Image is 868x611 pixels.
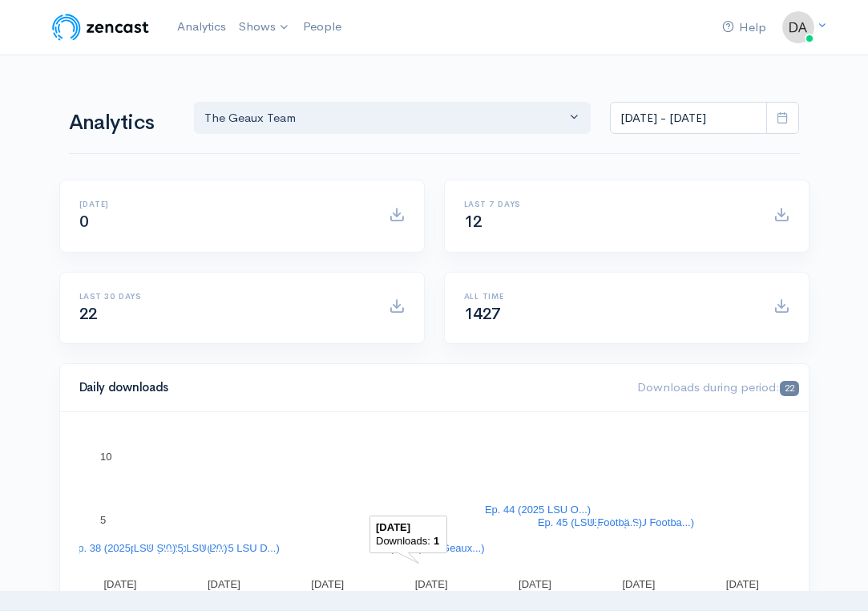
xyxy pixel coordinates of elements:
[311,578,344,590] text: [DATE]
[79,431,789,592] svg: A chart.
[589,516,693,528] text: Ep. 46 (LSU Footba...)
[716,10,773,45] a: Help
[434,535,439,547] text: 1
[103,578,136,590] text: [DATE]
[376,535,430,547] text: Downloads:
[100,514,106,526] text: 5
[464,212,482,232] span: 12
[79,212,89,232] span: 0
[464,304,501,324] span: 1427
[232,10,297,45] a: Shows
[484,504,590,516] text: Ep. 44 (2025 LSU O...)
[464,292,754,301] h6: All time
[50,11,151,43] img: ZenCast Logo
[194,102,591,135] button: The Geaux Team
[100,451,111,463] text: 10
[79,292,369,301] h6: Last 30 days
[537,516,641,528] text: Ep. 45 (LSU Footba...)
[69,111,175,135] h1: Analytics
[171,10,232,44] a: Analytics
[414,578,447,590] text: [DATE]
[79,381,619,395] h4: Daily downloads
[610,102,767,135] input: analytics date range selector
[622,578,655,590] text: [DATE]
[123,542,227,554] text: Ep. 39 (2025 LSU L...)
[637,379,798,395] span: Downloads during period:
[268,548,289,560] text: Q...)
[174,542,280,554] text: Ep. 40 (2025 LSU D...)
[464,200,754,208] h6: Last 7 days
[71,542,176,554] text: Ep. 38 (2025 LSU S...)
[384,542,484,554] text: Ep. 42 (The Geaux...)
[780,381,798,396] span: 22
[782,11,814,43] img: ...
[271,488,287,500] text: Ep.
[519,578,551,590] text: [DATE]
[725,578,758,590] text: [DATE]
[79,200,369,208] h6: [DATE]
[79,304,98,324] span: 22
[207,578,240,590] text: [DATE]
[204,109,567,127] div: The Geaux Team
[297,10,348,44] a: People
[376,521,410,533] text: [DATE]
